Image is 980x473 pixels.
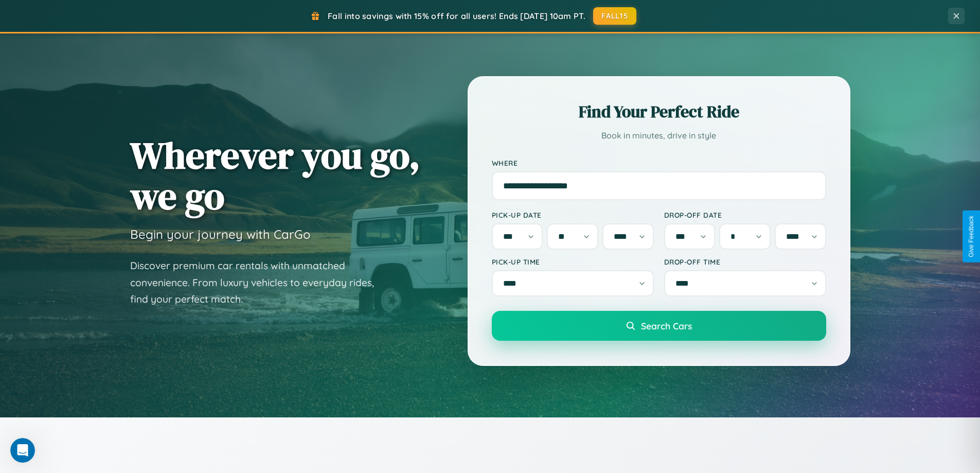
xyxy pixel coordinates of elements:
h1: Wherever you go, we go [130,135,420,216]
button: FALL15 [593,7,636,25]
h2: Find Your Perfect Ride [492,100,826,123]
label: Pick-up Date [492,211,654,219]
label: Drop-off Date [664,211,826,219]
label: Pick-up Time [492,257,654,266]
label: Drop-off Time [664,257,826,266]
div: Give Feedback [968,216,975,257]
span: Fall into savings with 15% off for all users! Ends [DATE] 10am PT. [328,11,585,21]
iframe: Intercom live chat [10,438,35,463]
h3: Begin your journey with CarGo [130,226,311,242]
p: Discover premium car rentals with unmatched convenience. From luxury vehicles to everyday rides, ... [130,257,387,308]
p: Book in minutes, drive in style [492,128,826,143]
span: Search Cars [641,320,692,331]
label: Where [492,159,826,167]
button: Search Cars [492,311,826,341]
